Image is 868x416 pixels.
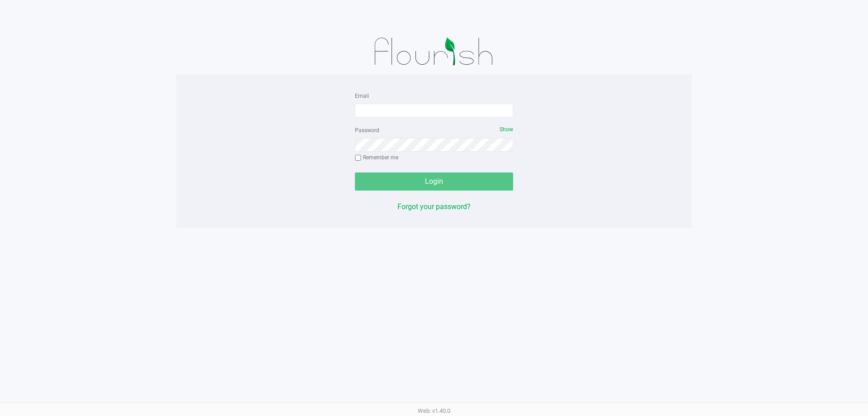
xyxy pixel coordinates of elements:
input: Remember me [355,155,361,161]
label: Remember me [355,153,398,162]
label: Email [355,92,369,100]
label: Password [355,126,379,134]
span: Web: v1.40.0 [418,407,450,414]
span: Show [500,126,513,133]
button: Forgot your password? [397,201,471,212]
